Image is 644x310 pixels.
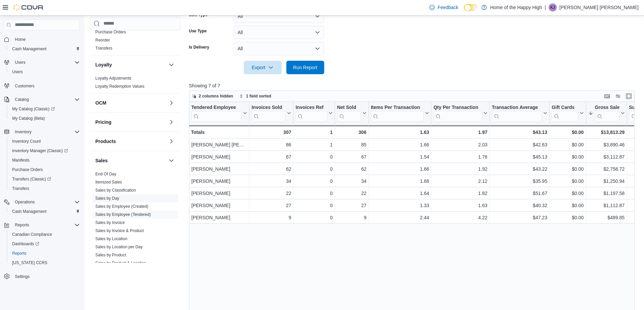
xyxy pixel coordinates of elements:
span: Home [12,35,80,44]
div: Items Per Transaction [371,105,424,111]
span: My Catalog (Beta) [12,116,45,121]
button: Products [167,137,175,145]
button: Inventory Count [7,137,82,146]
a: Sales by Product [95,253,126,257]
button: Canadian Compliance [7,230,82,239]
a: Reorder [95,38,110,43]
a: Transfers [95,46,112,51]
a: Settings [12,273,32,281]
span: Customers [15,83,34,89]
a: Purchase Orders [95,30,126,34]
div: $0.00 [552,128,584,136]
a: Cash Management [9,207,49,216]
button: 1 field sorted [237,92,274,100]
div: Tendered Employee [191,105,242,122]
span: Itemized Sales [95,179,122,185]
span: Users [12,58,80,66]
button: Qty Per Transaction [433,105,487,122]
span: Feedback [437,4,458,11]
div: 62 [337,165,366,173]
button: Invoices Sold [252,105,291,122]
button: Invoices Ref [295,105,332,122]
div: 1.64 [371,189,429,197]
span: Purchase Orders [95,29,126,35]
h3: Pricing [95,119,111,125]
span: Inventory [15,129,31,135]
span: Washington CCRS [9,259,80,267]
span: Reports [9,249,80,257]
div: $13,813.29 [588,128,624,136]
div: Invoices Sold [252,105,286,122]
button: OCM [95,100,166,106]
span: Users [9,68,80,76]
button: Transfers [7,184,82,193]
a: Reports [9,249,29,257]
button: Reports [7,249,82,258]
div: 1.82 [433,189,487,197]
span: My Catalog (Beta) [9,114,80,122]
span: Loyalty Adjustments [95,76,132,81]
p: | [545,3,546,11]
span: Transfers [95,46,112,51]
a: Cash Management [9,45,49,53]
a: Inventory Manager (Classic) [7,146,82,156]
div: $0.00 [552,177,584,185]
div: Transaction Average [492,105,542,111]
button: Customers [1,81,82,90]
div: [PERSON_NAME] [191,189,247,197]
button: Run Report [286,61,324,74]
div: 0 [295,177,332,185]
a: Sales by Location per Day [95,245,143,249]
span: Settings [15,274,29,279]
a: Sales by Location [95,236,127,241]
div: $0.00 [552,214,584,222]
button: Settings [1,272,82,281]
span: Inventory [12,128,80,136]
span: Purchase Orders [12,167,43,172]
div: [PERSON_NAME] [191,177,247,185]
span: Reports [12,251,26,256]
div: 0 [295,153,332,161]
div: 27 [252,201,291,209]
div: $3,890.46 [588,141,624,149]
a: Inventory Count [9,137,44,145]
a: Transfers (Classic) [9,175,54,183]
div: [PERSON_NAME] [191,214,247,222]
div: 67 [252,153,291,161]
span: Run Report [293,64,317,71]
button: Purchase Orders [7,165,82,174]
button: Operations [1,197,82,207]
button: Gift Cards [552,105,584,122]
span: KJ [550,3,555,11]
div: 0 [295,201,332,209]
div: 34 [337,177,366,185]
span: Cash Management [12,46,46,52]
span: Canadian Compliance [12,232,52,237]
div: Qty Per Transaction [433,105,482,111]
p: Home of the Happy High [490,3,542,11]
span: Transfers (Classic) [9,175,80,183]
a: Inventory Manager (Classic) [9,147,71,155]
div: [PERSON_NAME] [191,165,247,173]
span: My Catalog (Classic) [12,106,55,112]
a: Purchase Orders [9,166,46,174]
span: [US_STATE] CCRS [12,260,47,265]
span: Loyalty Redemption Values [95,84,144,89]
button: Manifests [7,156,82,165]
a: Feedback [427,1,461,14]
button: Loyalty [95,61,166,68]
a: Loyalty Redemption Values [95,84,144,89]
div: 67 [337,153,366,161]
h3: Loyalty [95,61,112,68]
a: Sales by Invoice [95,220,125,225]
span: Sales by Invoice [95,220,125,225]
span: Manifests [9,156,80,164]
div: 2.12 [433,177,487,185]
span: Manifests [12,158,29,163]
a: Users [9,68,25,76]
div: 9 [337,214,366,222]
div: $42.63 [492,141,547,149]
button: Net Sold [337,105,366,122]
span: Sales by Employee (Tendered) [95,212,151,217]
